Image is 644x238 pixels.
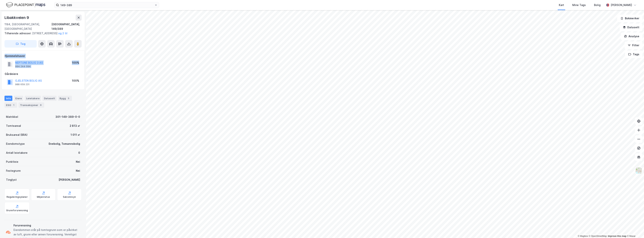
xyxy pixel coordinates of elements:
div: ESG [4,102,17,108]
div: 1184, [GEOGRAPHIC_DATA], [GEOGRAPHIC_DATA] [4,22,51,31]
div: Grunnforurensning [6,209,28,212]
div: Punktleie [6,160,18,164]
span: Tilhørende adresser: [4,32,32,35]
a: Mapbox [578,235,588,237]
div: 9 [39,103,43,107]
button: Tag [4,40,37,48]
button: Analyse [621,33,643,40]
a: Improve this map [608,235,626,237]
div: Gårdeiere [5,72,81,76]
div: Bygg [58,96,72,101]
div: 2 813 ㎡ [70,124,80,128]
div: [PERSON_NAME] [611,3,632,7]
div: 5 [67,96,70,100]
button: Filter [625,42,643,49]
div: Miljøstatus [37,195,50,198]
div: Festegrunn [6,169,21,173]
div: 1 [12,103,16,107]
div: Bolig [594,3,601,7]
iframe: Chat Widget [625,220,644,238]
div: 100% [72,60,79,65]
div: [PERSON_NAME] [59,178,80,182]
div: Reguleringsplaner [7,195,28,198]
div: Libakkveien 9 [4,15,30,21]
div: Hjemmelshaver [5,54,81,58]
div: Eiendomstype [6,142,25,146]
div: Tinglyst [6,178,17,182]
button: Datasett [620,24,643,31]
div: Antall leietakere [6,151,28,155]
div: Saksinnsyn [63,195,76,198]
img: logo.f888ab2527a4732fd821a326f86c7f29.svg [6,2,45,8]
div: Eiere [14,96,23,101]
div: Info [4,96,12,101]
div: 988 659 231 [15,83,30,86]
div: 301-149-389-0-0 [55,115,80,119]
div: Enebolig, Tomannsbolig [49,142,80,146]
div: 0 [78,151,80,155]
div: Forurensning [13,223,80,228]
div: Nei [76,169,80,173]
div: 1 011 ㎡ [71,133,80,137]
div: [STREET_ADDRESS] [4,31,79,36]
img: Z [635,167,642,174]
div: Leietakere [25,96,41,101]
div: Nei [76,160,80,164]
a: OpenStreetMap [589,235,607,237]
div: 994 244 094 [15,65,31,68]
div: Mine Tags [572,3,586,7]
div: Tomteareal [6,124,21,128]
div: Transaksjoner [19,102,44,108]
button: Tags [625,51,643,58]
div: Bruksareal (BRA) [6,133,28,137]
button: Bokmerker [617,15,643,22]
input: Søk på adresse, matrikkel, gårdeiere, leietakere eller personer [59,2,154,8]
div: 100% [72,78,79,83]
div: Matrikkel [6,115,18,119]
div: Datasett [42,96,57,101]
div: Kart [559,3,564,7]
div: [GEOGRAPHIC_DATA], 149/389 [51,22,82,31]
